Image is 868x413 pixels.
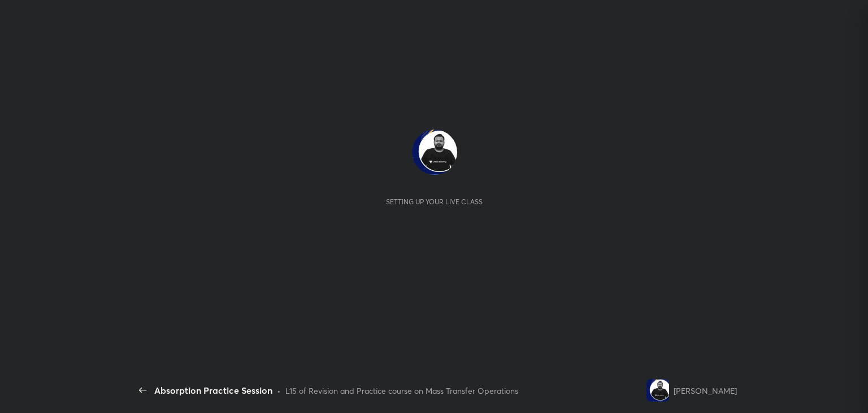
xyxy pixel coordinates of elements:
img: 06bb0d84a8f94ea8a9cc27b112cd422f.jpg [412,130,457,175]
div: • [277,385,281,397]
img: 06bb0d84a8f94ea8a9cc27b112cd422f.jpg [646,379,669,402]
div: [PERSON_NAME] [674,385,737,397]
div: Absorption Practice Session [154,384,272,397]
div: L15 of Revision and Practice course on Mass Transfer Operations [285,385,518,397]
div: Setting up your live class [386,197,483,206]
